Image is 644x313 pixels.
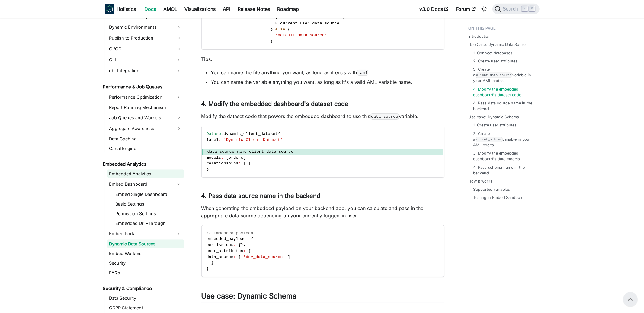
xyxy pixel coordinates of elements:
[469,34,491,39] a: Introduction
[288,27,290,32] span: {
[239,161,241,166] span: :
[473,58,518,64] a: 2. Create user attributes
[522,6,528,11] kbd: ⌘
[107,44,184,54] a: CI/CD
[207,267,209,271] span: }
[476,137,503,142] code: client_schema
[107,66,173,75] a: dbt Integration
[207,255,234,259] span: data_source
[107,304,184,312] a: GDPR Statement
[479,4,489,14] button: Switch between dark and light mode (currently light mode)
[226,155,229,160] span: [
[288,255,290,259] span: ]
[107,124,184,133] a: Aggregate Awareness
[241,243,243,247] span: }
[107,294,184,302] a: Data Security
[246,237,248,241] span: =
[211,69,444,76] li: You can name the file anything you want, as long as it ends with .
[173,179,184,189] button: Collapse sidebar category 'Embed Dashboard'
[623,292,638,307] button: Scroll back to top
[278,132,280,136] span: {
[201,56,444,63] p: Tips:
[248,249,251,253] span: {
[107,229,173,238] a: Embed Portal
[473,50,513,56] a: 1. Connect databases
[201,192,444,200] h3: 4. Pass data source name in the backend
[243,161,246,166] span: [
[473,164,533,176] a: 4. Pass schema name in the backend
[239,243,241,247] span: {
[107,22,184,32] a: Dynamic Environments
[243,249,246,253] span: :
[207,237,246,241] span: embedded_payload
[416,4,452,14] a: v3.0 Docs
[249,149,293,154] span: client_data_source
[207,138,219,142] span: label
[234,4,274,14] a: Release Notes
[207,243,234,247] span: permissions
[473,86,533,98] a: 4. Modify the embedded dashboard's dataset code
[469,178,493,184] a: How it works
[107,103,184,112] a: Report Running Mechanism
[173,92,184,102] button: Expand sidebar category 'Performance Optimization'
[201,100,444,108] h3: 4. Modify the embedded dashboard's dataset code
[201,292,444,303] h2: Use case: Dynamic Schema
[473,150,533,162] a: 3. Modify the embedded dashboard's data models
[271,27,273,32] span: }
[105,4,114,14] img: Holistics
[107,249,184,258] a: Embed Workers
[207,132,224,136] span: Dataset
[219,4,234,14] a: API
[211,260,214,265] span: }
[274,4,303,14] a: Roadmap
[243,155,246,160] span: ]
[181,4,219,14] a: Visualizations
[473,131,533,148] a: 2. Create aclient_schemavariable in your AML codes
[492,4,539,14] button: Search (Command+K)
[473,122,517,128] a: 1. Create user attributes
[207,231,253,235] span: // Embedded payload
[101,160,184,168] a: Embedded Analytics
[469,42,528,47] a: Use Case: Dynamic Data Source
[107,55,173,65] a: CLI
[107,269,184,277] a: FAQs
[107,144,184,153] a: Canal Engine
[99,18,189,313] nav: Docs sidebar
[107,170,184,178] a: Embedded Analytics
[107,259,184,267] a: Security
[247,149,249,154] span: :
[107,92,173,102] a: Performance Optimization
[239,255,241,259] span: [
[201,205,444,219] p: When generating the embedded payload on your backend app, you can calculate and pass in the appro...
[248,161,251,166] span: ]
[105,4,136,14] a: HolisticsHolistics
[233,255,236,259] span: :
[107,135,184,143] a: Data Caching
[173,229,184,238] button: Expand sidebar category 'Embed Portal'
[275,27,285,32] span: else
[243,243,246,247] span: ,
[275,33,327,37] span: 'default_data_source'
[224,138,283,142] span: 'Dynamic Client Dataset'
[233,243,236,247] span: :
[469,114,519,120] a: Use case: Dynamic Schema
[107,179,173,189] a: Embed Dashboard
[271,39,273,43] span: }
[207,155,221,160] span: models
[117,5,136,13] b: Holistics
[370,113,399,120] code: data_source
[201,113,444,120] p: Modify the dataset code that powers the embedded dashboard to use this variable:
[211,78,444,86] li: You can name the variable anything you want, as long as it's a valid AML variable name.
[473,66,533,84] a: 3. Create aclient_data_sourcevariable in your AML codes
[473,100,533,112] a: 4. Pass data source name in the backend
[501,6,522,12] span: Search
[207,149,247,154] span: data_source_name
[473,195,523,200] a: Testing in Embed Sandbox
[114,209,184,218] a: Permission Settings
[473,187,510,192] a: Supported variables
[229,155,243,160] span: orders
[310,21,312,26] span: .
[280,21,310,26] span: current_user
[173,66,184,75] button: Expand sidebar category 'dbt Integration'
[207,249,243,253] span: user_attributes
